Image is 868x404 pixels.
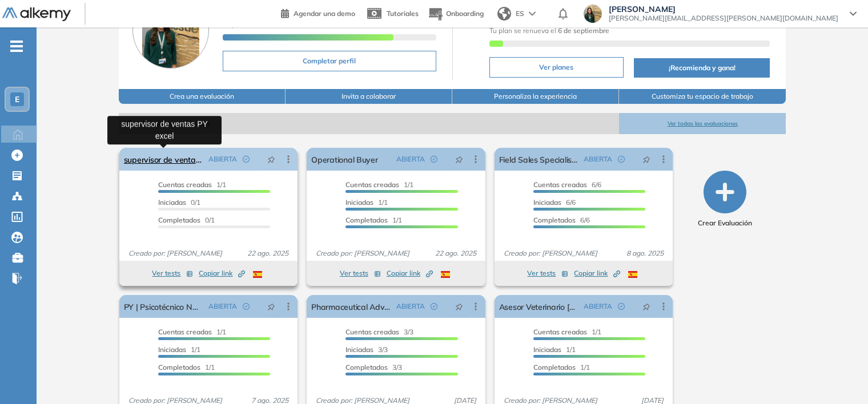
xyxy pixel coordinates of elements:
img: ESP [628,271,637,278]
span: Tutoriales [387,9,419,18]
span: 6/6 [533,180,601,189]
button: Ver todas las evaluaciones [619,113,786,134]
button: ¡Recomienda y gana! [634,58,770,78]
span: check-circle [431,303,437,310]
span: 1/1 [158,328,226,336]
span: Cuentas creadas [158,180,212,189]
span: Completados [345,216,388,224]
button: pushpin [259,150,284,168]
span: Evaluaciones abiertas [119,113,619,134]
a: PY | Psicotécnico NO Comercial [124,295,204,318]
span: ABIERTA [584,154,612,164]
span: Creado por: [PERSON_NAME] [311,248,414,258]
span: E [15,95,19,104]
button: Onboarding [428,2,484,26]
span: 1/1 [158,363,215,371]
button: pushpin [447,297,472,316]
span: Cuentas creadas [533,328,587,336]
span: ABIERTA [208,154,237,164]
span: Iniciadas [533,198,561,207]
a: supervisor de ventas PY excel [124,148,204,171]
img: world [497,7,511,21]
a: Pharmaceutical Advisor [311,295,392,318]
button: Ver tests [340,266,381,280]
span: ABIERTA [584,301,612,312]
span: Completados [533,216,576,224]
span: 1/1 [533,345,576,354]
span: Iniciadas [345,198,373,207]
span: Cuentas creadas [158,328,212,336]
button: Customiza tu espacio de trabajo [619,89,786,104]
span: check-circle [243,156,250,163]
span: 1/1 [158,180,226,189]
button: Completar perfil [223,51,436,71]
button: Invita a colaborar [286,89,452,104]
span: pushpin [267,155,275,164]
span: check-circle [618,156,625,163]
a: Asesor Veterinario [GEOGRAPHIC_DATA] [499,295,580,318]
span: Tu perfil está a un 80% [223,19,295,28]
span: ABIERTA [396,154,425,164]
span: 0/1 [158,198,200,207]
a: Field Sales Specialist (Purina) [499,148,580,171]
span: 3/3 [345,345,388,354]
span: 1/1 [345,198,388,207]
span: check-circle [431,156,437,163]
span: Completados [345,363,388,371]
span: Cuentas creadas [345,180,399,189]
button: pushpin [634,297,659,316]
span: Iniciadas [345,345,373,354]
button: Copiar link [387,266,433,280]
span: Tu plan se renueva el [489,26,609,35]
button: Personaliza la experiencia [452,89,619,104]
span: Iniciadas [158,345,186,354]
span: [PERSON_NAME] [609,5,838,14]
span: 8 ago. 2025 [622,248,668,258]
button: pushpin [447,150,472,168]
span: check-circle [243,303,250,310]
i: - [10,45,23,47]
span: Copiar link [387,268,433,278]
span: Completados [158,363,200,371]
span: 22 ago. 2025 [431,248,481,258]
button: Crea una evaluación [119,89,286,104]
span: ABIERTA [208,301,237,312]
span: 1/1 [345,216,402,224]
span: Completados [533,363,576,371]
span: Copiar link [199,268,245,278]
span: Creado por: [PERSON_NAME] [124,248,227,258]
span: Onboarding [446,9,484,18]
span: pushpin [642,302,650,311]
img: ESP [441,271,450,278]
span: 1/1 [345,180,413,189]
img: Logo [2,7,71,22]
span: Cuentas creadas [533,180,587,189]
img: ESP [253,271,262,278]
span: pushpin [642,155,650,164]
button: pushpin [259,297,284,316]
span: Iniciadas [158,198,186,207]
span: Creado por: [PERSON_NAME] [499,248,602,258]
span: Completados [158,216,200,224]
span: pushpin [455,155,463,164]
button: Ver tests [527,266,568,280]
span: Crear Evaluación [698,218,752,228]
span: 3/3 [345,363,402,371]
span: pushpin [267,302,275,311]
span: 22 ago. 2025 [243,248,293,258]
button: Crear Evaluación [698,171,752,228]
a: Agendar una demo [281,6,355,19]
span: 1/1 [158,345,200,354]
div: supervisor de ventas PY excel [107,116,222,144]
span: 0/1 [158,216,215,224]
span: 6/6 [533,216,590,224]
button: Copiar link [574,266,620,280]
button: pushpin [634,150,659,168]
span: ABIERTA [396,301,425,312]
span: [PERSON_NAME][EMAIL_ADDRESS][PERSON_NAME][DOMAIN_NAME] [609,14,838,23]
iframe: Chat Widget [811,349,868,404]
span: Cuentas creadas [345,328,399,336]
span: Iniciadas [533,345,561,354]
span: ES [516,9,524,19]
